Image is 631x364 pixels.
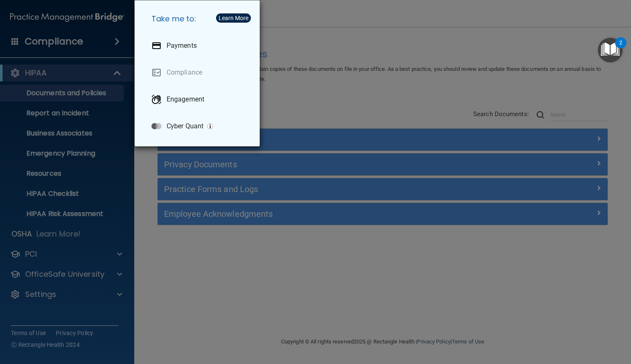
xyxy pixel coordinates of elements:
a: Payments [145,34,253,57]
div: 2 [619,43,622,54]
a: Cyber Quant [145,114,253,138]
p: Payments [167,42,197,50]
iframe: Drift Widget Chat Controller [485,304,621,338]
button: Learn More [216,13,251,23]
a: Engagement [145,88,253,111]
p: Cyber Quant [167,122,203,130]
h5: Take me to: [145,7,253,31]
button: Open Resource Center, 2 new notifications [598,38,623,62]
a: Compliance [145,61,253,84]
div: Learn More [219,15,248,21]
p: Engagement [167,95,204,104]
